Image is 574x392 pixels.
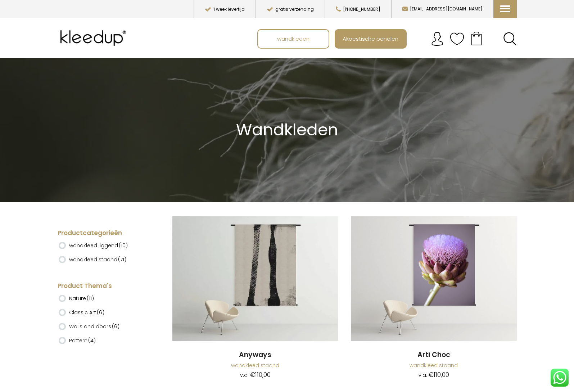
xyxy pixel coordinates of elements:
[464,29,489,47] a: Your cart
[87,295,94,302] span: (11)
[231,362,279,369] a: wandkleed staand
[240,371,249,379] span: v.a.
[172,216,338,341] img: Anyways
[118,256,126,263] span: (71)
[58,229,149,238] h4: Productcategorieën
[335,30,406,48] a: Akoestische panelen
[88,337,96,344] span: (4)
[172,216,338,342] a: Anyways
[119,242,128,249] span: (10)
[69,334,96,347] label: Pattern
[503,32,517,46] a: Search
[430,32,444,46] img: account.svg
[429,370,434,379] span: €
[258,30,329,48] a: wandkleden
[250,370,255,379] span: €
[58,282,149,290] h4: Product Thema's
[257,29,522,49] nav: Main menu
[112,323,119,330] span: (6)
[339,32,402,45] span: Akoestische panelen
[172,350,338,360] a: Anyways
[351,350,517,360] a: Arti Choc
[69,306,104,319] label: Classic Art
[429,370,449,379] bdi: 110,00
[351,216,517,341] img: Arti Choc
[410,362,458,369] a: wandkleed staand
[450,32,464,46] img: verlanglijstje.svg
[97,309,104,316] span: (6)
[236,118,338,141] span: Wandkleden
[419,371,427,379] span: v.a.
[250,370,271,379] bdi: 110,00
[69,320,119,333] label: Walls and doors
[69,253,126,266] label: wandkleed staand
[273,32,313,45] span: wandkleden
[58,24,132,53] img: Kleedup
[69,292,94,305] label: Nature
[69,239,128,252] label: wandkleed liggend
